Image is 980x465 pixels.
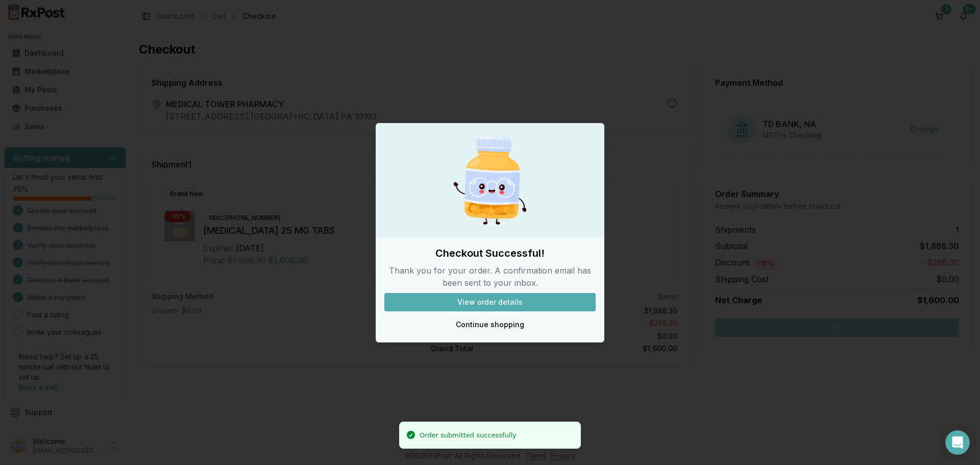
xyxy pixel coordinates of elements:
[384,315,596,334] button: Continue shopping
[384,293,596,311] button: View order details
[441,132,539,230] img: Happy Pill Bottle
[384,264,596,289] p: Thank you for your order. A confirmation email has been sent to your inbox.
[945,430,970,455] iframe: Intercom live chat
[384,246,596,260] h2: Checkout Successful!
